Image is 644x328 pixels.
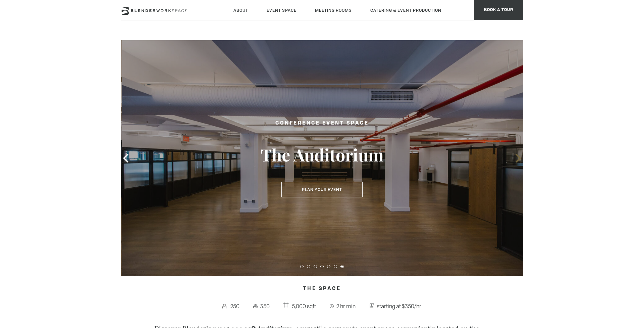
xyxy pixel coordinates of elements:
span: 250 [229,301,241,312]
span: 5,000 sqft [290,301,318,312]
h4: The Space [121,283,523,295]
iframe: Chat Widget [523,242,644,328]
span: 2 hr min. [335,301,358,312]
span: 350 [259,301,272,312]
h2: Conference Event Space [245,119,399,128]
span: starting at $350/hr [375,301,423,312]
button: Plan Your Event [281,182,363,197]
h3: The Auditorium [245,144,399,165]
